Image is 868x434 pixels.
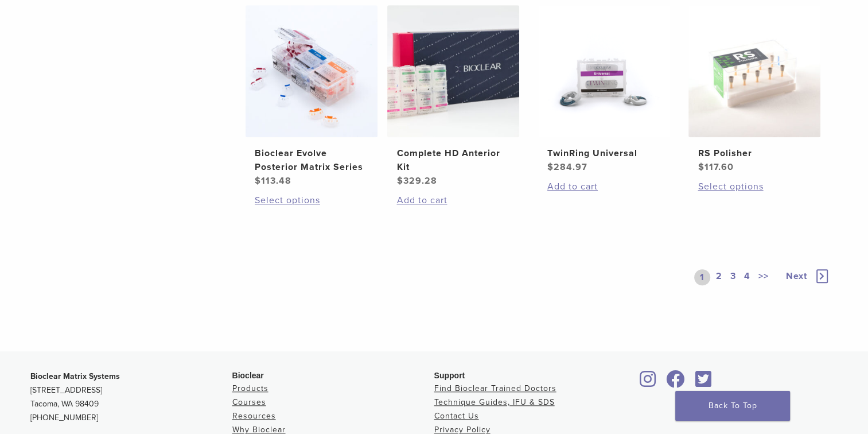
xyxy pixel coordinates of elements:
[538,5,670,137] img: TwinRing Universal
[232,371,264,380] span: Bioclear
[547,146,661,160] h2: TwinRing Universal
[698,161,704,173] span: $
[698,146,811,160] h2: RS Polisher
[255,175,261,187] span: $
[396,175,403,187] span: $
[688,5,822,174] a: RS PolisherRS Polisher $117.60
[232,397,266,407] a: Courses
[547,161,587,173] bdi: 284.97
[396,175,437,187] bdi: 329.28
[434,411,479,421] a: Contact Us
[232,411,276,421] a: Resources
[255,193,368,207] a: Select options for “Bioclear Evolve Posterior Matrix Series”
[714,269,725,285] a: 2
[547,161,554,173] span: $
[387,5,520,188] a: Complete HD Anterior KitComplete HD Anterior Kit $329.28
[434,397,555,407] a: Technique Guides, IFU & SDS
[675,391,790,421] a: Back To Top
[30,370,232,425] p: [STREET_ADDRESS] Tacoma, WA 98409 [PHONE_NUMBER]
[663,377,689,389] a: Bioclear
[698,180,811,193] a: Select options for “RS Polisher”
[728,269,738,285] a: 3
[255,146,368,174] h2: Bioclear Evolve Posterior Matrix Series
[396,146,510,174] h2: Complete HD Anterior Kit
[232,383,268,393] a: Products
[434,371,465,380] span: Support
[688,5,820,137] img: RS Polisher
[691,377,715,389] a: Bioclear
[246,5,377,137] img: Bioclear Evolve Posterior Matrix Series
[434,383,556,393] a: Find Bioclear Trained Doctors
[245,5,379,188] a: Bioclear Evolve Posterior Matrix SeriesBioclear Evolve Posterior Matrix Series $113.48
[636,377,660,389] a: Bioclear
[742,269,753,285] a: 4
[538,5,671,174] a: TwinRing UniversalTwinRing Universal $284.97
[547,180,661,193] a: Add to cart: “TwinRing Universal”
[756,269,771,285] a: >>
[255,175,291,187] bdi: 113.48
[387,5,519,137] img: Complete HD Anterior Kit
[396,193,510,207] a: Add to cart: “Complete HD Anterior Kit”
[698,161,733,173] bdi: 117.60
[694,269,710,285] a: 1
[30,371,120,381] strong: Bioclear Matrix Systems
[786,270,807,282] span: Next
